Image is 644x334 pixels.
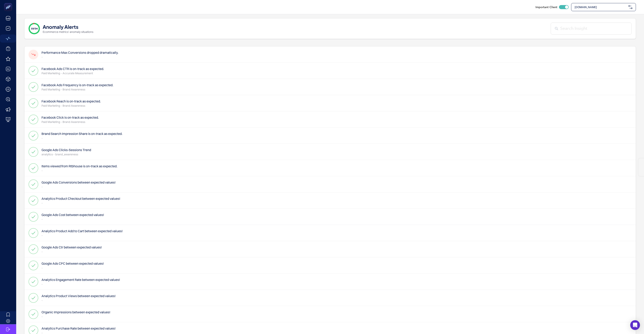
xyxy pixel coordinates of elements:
p: - [42,136,122,140]
div: Open Intercom Messenger [630,320,640,330]
p: Ecommerce metrics' anomaly situations [43,30,93,34]
h4: Analytics Product Views between expected values! [42,293,116,298]
p: - [42,233,123,237]
p: Paid Marketing - Brand Awareness [42,104,101,108]
img: Search Insight [555,27,558,30]
h4: Facebook Click is on-track as expected. [42,115,99,120]
p: - [42,217,104,221]
p: - [42,201,120,205]
p: - [42,266,104,270]
p: Paid Marketing - Brand Awareness [42,87,113,91]
h4: Items viewed from Rtbhouse is on-track as expected. [42,164,117,169]
p: analytics - brand_awareness [42,152,91,156]
p: - [42,315,110,319]
h4: Performance Max Conversions dropped dramatically. [42,50,118,55]
span: 33/34 [31,27,38,30]
h4: Google Ads CPC between expected values! [42,261,104,266]
h4: Facebook Ads Frequency is on-track as expected. [42,83,113,87]
h4: Google Ads Clicks-Sessions Trend [42,147,91,152]
p: Paid Marketing - Accurate Measurement [42,71,104,75]
h4: Facebook Ads CTR is on-track as expected. [42,66,104,71]
h4: Google Ads Conversions between expected values! [42,180,116,185]
h4: Google Ads Ctr between expected values! [42,245,102,250]
p: - [42,169,117,173]
h4: Organic Impressions between expected values! [42,310,110,315]
p: Paid Marketing - Brand Awareness [42,120,99,124]
h4: Facebook Reach is on-track as expected. [42,99,101,104]
h4: Brand Search Impression Share is on-track as expected. [42,131,122,136]
h1: Anomaly Alerts [43,23,78,30]
p: - [42,282,120,286]
p: - [42,55,118,59]
h4: Analytics Purchase Rate between expected values! [42,326,116,331]
input: Search Insight [560,25,627,32]
h4: Analytics Engagement Rate between expected values! [42,277,120,282]
img: svg%3e [628,5,632,9]
span: [DOMAIN_NAME] [575,5,627,9]
h4: Analytics Product Checkout between expected values! [42,196,120,201]
p: - [42,185,116,189]
p: - [42,250,102,254]
h4: Google Ads Cost between expected values! [42,212,104,217]
h4: Analytics Product Add to Cart between expected values! [42,229,123,233]
p: - [42,298,116,302]
span: Important Client [535,5,557,9]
